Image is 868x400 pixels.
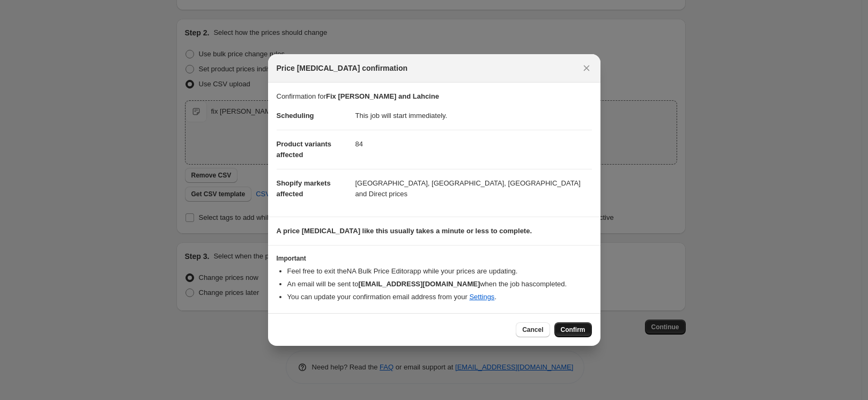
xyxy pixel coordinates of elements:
[277,112,314,120] span: Scheduling
[277,91,592,102] p: Confirmation for
[469,293,494,301] a: Settings
[287,292,592,302] li: You can update your confirmation email address from your .
[554,322,592,337] button: Confirm
[358,280,480,288] b: [EMAIL_ADDRESS][DOMAIN_NAME]
[355,102,592,130] dd: This job will start immediately.
[355,169,592,208] dd: [GEOGRAPHIC_DATA], [GEOGRAPHIC_DATA], [GEOGRAPHIC_DATA] and Direct prices
[561,325,585,334] span: Confirm
[277,179,331,198] span: Shopify markets affected
[522,325,543,334] span: Cancel
[277,63,408,73] span: Price [MEDICAL_DATA] confirmation
[287,266,592,277] li: Feel free to exit the NA Bulk Price Editor app while your prices are updating.
[516,322,550,337] button: Cancel
[277,140,332,159] span: Product variants affected
[287,279,592,290] li: An email will be sent to when the job has completed .
[355,130,592,158] dd: 84
[326,92,439,100] b: Fix [PERSON_NAME] and Lahcine
[579,61,594,76] button: Close
[277,254,592,263] h3: Important
[277,227,532,235] b: A price [MEDICAL_DATA] like this usually takes a minute or less to complete.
